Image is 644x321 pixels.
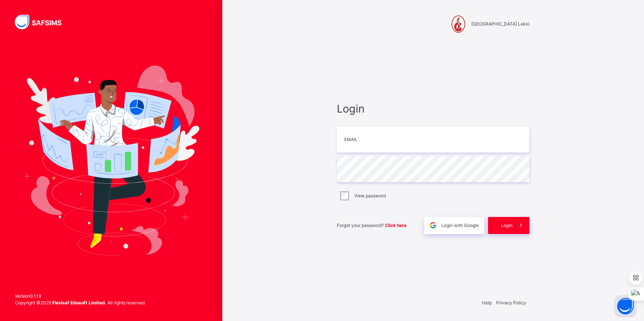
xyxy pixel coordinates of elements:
[482,300,492,305] a: Help
[337,101,530,117] span: Login
[471,21,530,27] span: [GEOGRAPHIC_DATA] Lekki
[441,222,479,229] span: Login with Google
[429,221,437,230] img: google.396cfc9801f0270233282035f929180a.svg
[15,300,146,305] span: Copyright © 2025 All rights reserved.
[337,223,406,228] span: Forgot your password?
[501,222,512,229] span: Login
[354,193,386,199] label: View password
[23,66,199,255] img: Hero Image
[385,223,406,228] a: Click here
[15,15,70,29] img: SAFSIMS Logo
[614,295,637,317] button: Open asap
[52,300,106,305] strong: Flexisaf Edusoft Limited.
[15,293,146,300] span: Version 0.1.19
[496,300,526,305] a: Privacy Policy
